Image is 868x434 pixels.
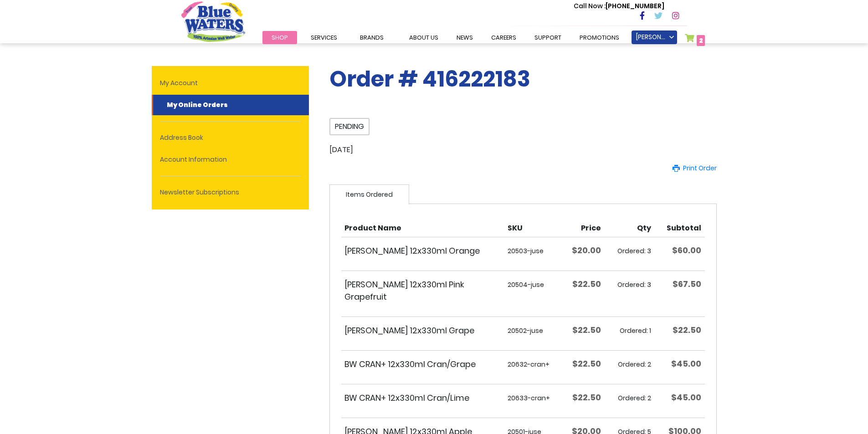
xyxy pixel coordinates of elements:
span: $22.50 [572,358,601,369]
span: Ordered [617,246,647,255]
strong: BW CRAN+ 12x330ml Cran/Lime [344,392,501,404]
span: Shop [272,33,288,42]
strong: [PERSON_NAME] 12x330ml Grape [344,324,501,337]
span: $22.50 [673,324,701,336]
span: 3 [647,280,651,289]
a: [PERSON_NAME] [632,31,677,44]
span: 3 [647,246,651,255]
a: Promotions [570,31,628,44]
span: $45.00 [671,358,701,369]
span: Ordered [617,280,647,289]
a: about us [400,31,447,44]
span: $22.50 [572,392,601,403]
span: $60.00 [672,245,701,256]
span: $67.50 [673,278,701,290]
span: [DATE] [329,144,353,155]
a: My Account [152,73,309,93]
span: Pending [329,118,370,135]
span: $22.50 [572,278,601,290]
a: News [447,31,482,44]
span: Print Order [683,163,717,173]
span: Call Now : [574,1,606,10]
span: 2 [699,36,703,45]
a: support [525,31,570,44]
span: Order # 416222183 [329,64,530,94]
th: Subtotal [655,215,705,237]
span: Ordered [620,326,649,335]
th: Price [555,215,605,237]
td: 20504-juse [504,271,555,317]
a: Newsletter Subscriptions [152,182,309,203]
span: 2 [647,393,651,403]
span: 2 [647,360,651,369]
span: $45.00 [671,392,701,403]
strong: My Online Orders [160,95,235,115]
th: SKU [504,215,555,237]
strong: [PERSON_NAME] 12x330ml Pink Grapefruit [344,278,501,303]
strong: [PERSON_NAME] 12x330ml Orange [344,245,501,257]
span: Brands [360,33,384,42]
a: 2 [685,34,705,47]
a: careers [482,31,525,44]
a: My Online Orders [152,95,309,115]
td: 20632-cran+ [504,351,555,384]
span: Services [311,33,337,42]
th: Product Name [341,215,504,237]
td: 20503-juse [504,237,555,271]
th: Qty [605,215,655,237]
strong: BW CRAN+ 12x330ml Cran/Grape [344,358,501,370]
span: $20.00 [572,245,601,256]
span: Ordered [618,393,647,403]
span: 1 [649,326,651,335]
span: Ordered [618,360,647,369]
strong: Items Ordered [329,184,409,204]
td: 20633-cran+ [504,384,555,418]
td: 20502-juse [504,317,555,351]
a: Address Book [152,128,309,148]
span: $22.50 [572,324,601,336]
a: Print Order [673,163,717,173]
a: Account Information [152,149,309,170]
p: [PHONE_NUMBER] [574,1,664,11]
a: store logo [181,1,245,41]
